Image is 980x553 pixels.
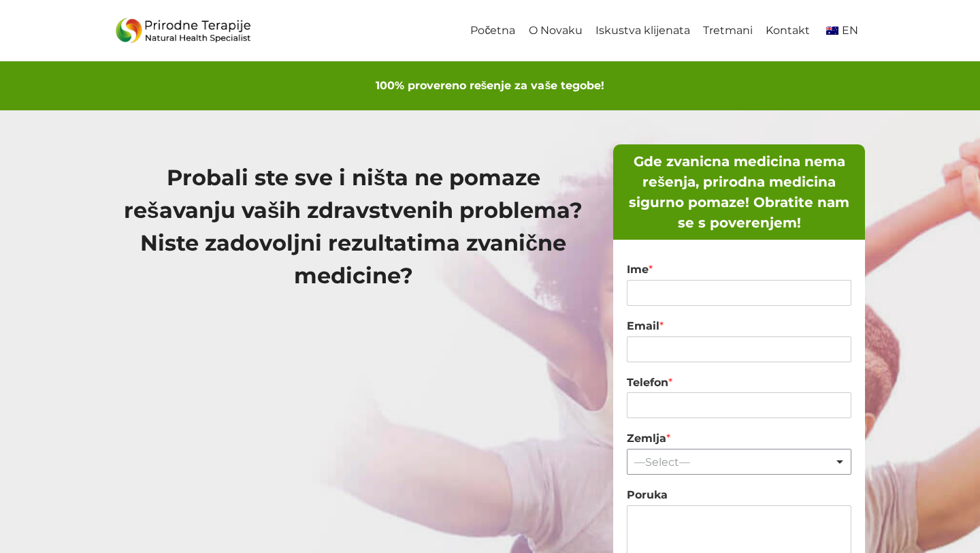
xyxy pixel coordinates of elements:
[759,16,817,46] a: Kontakt
[464,16,522,46] a: Početna
[627,376,851,390] label: Telefon
[115,14,251,48] img: Prirodne_Terapije_Logo - Prirodne Terapije
[627,432,851,446] label: Zemlja
[696,16,759,46] a: Tretmani
[842,24,858,37] span: EN
[115,161,591,292] h1: Probali ste sve i ništa ne pomaze rešavanju vaših zdravstvenih problema? Niste zadovoljni rezulta...
[589,16,696,46] a: Iskustva klijenata
[817,16,865,46] a: en_AUEN
[627,263,851,277] label: Ime
[464,16,865,46] nav: Primary Navigation
[826,27,838,35] img: English
[522,16,589,46] a: O Novaku
[634,456,836,469] div: —Select—
[627,488,851,503] label: Poruka
[627,319,851,334] label: Email
[620,151,858,233] h5: Gde zvanicna medicina nema rešenja, prirodna medicina sigurno pomaze! Obratite nam se s poverenjem!
[16,78,964,94] h6: 100% provereno rešenje za vaše tegobe!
